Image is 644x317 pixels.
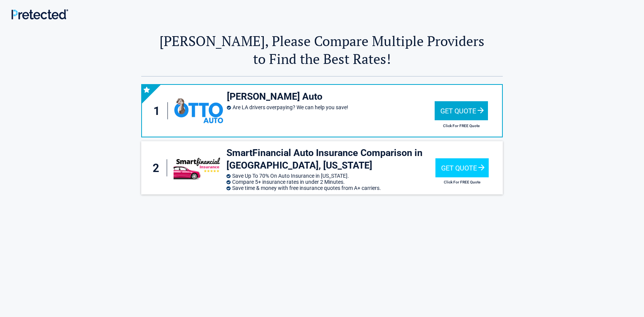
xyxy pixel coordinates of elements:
img: smartfinancial's logo [174,156,223,180]
li: Save Up To 70% On Auto Insurance in [US_STATE]. [226,173,435,179]
div: Get Quote [435,101,488,120]
h2: Click For FREE Quote [435,124,488,128]
div: Get Quote [435,158,489,177]
img: Main Logo [11,9,68,19]
li: Compare 5+ insurance rates in under 2 Minutes. [226,179,435,185]
h2: [PERSON_NAME], Please Compare Multiple Providers to Find the Best Rates! [141,32,503,68]
h3: [PERSON_NAME] Auto [227,91,435,103]
li: Are LA drivers overpaying? We can help you save! [227,104,435,110]
div: 1 [150,102,168,119]
div: 2 [149,159,167,177]
img: ottoinsurance's logo [174,99,223,123]
li: Save time & money with free insurance quotes from A+ carriers. [226,185,435,191]
h3: SmartFinancial Auto Insurance Comparison in [GEOGRAPHIC_DATA], [US_STATE] [226,147,435,172]
h2: Click For FREE Quote [435,180,489,184]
